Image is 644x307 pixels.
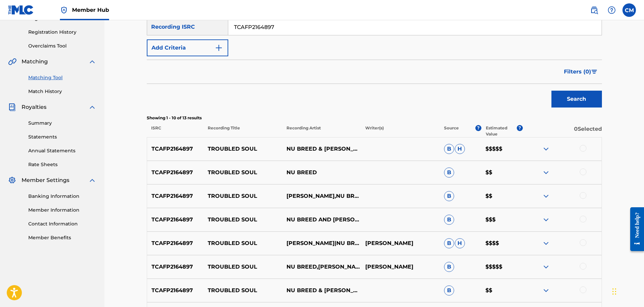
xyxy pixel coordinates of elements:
[622,3,636,17] div: User Menu
[282,168,361,177] p: NU BREED
[625,202,644,256] iframe: Resource Center
[481,216,523,224] p: $$$
[587,3,601,17] a: Public Search
[282,286,361,295] p: NU BREED & [PERSON_NAME],[PERSON_NAME]
[28,193,96,200] a: Banking Information
[361,239,440,247] p: [PERSON_NAME]
[605,3,618,17] div: Help
[444,238,454,248] span: B
[8,176,16,184] img: Member Settings
[444,262,454,272] span: B
[542,168,550,177] img: expand
[28,234,96,241] a: Member Benefits
[147,168,204,177] p: TCAFP2164897
[542,145,550,153] img: expand
[147,115,602,121] p: Showing 1 - 10 of 13 results
[612,281,616,302] div: Drag
[203,145,282,153] p: TROUBLED SOUL
[147,216,204,224] p: TCAFP2164897
[282,145,361,153] p: NU BREED & [PERSON_NAME]
[28,161,96,168] a: Rate Sheets
[88,103,96,111] img: expand
[203,192,282,200] p: TROUBLED SOUL
[282,216,361,224] p: NU BREED AND [PERSON_NAME]
[444,191,454,201] span: B
[590,6,598,14] img: search
[8,103,16,111] img: Royalties
[147,286,204,295] p: TCAFP2164897
[455,238,465,248] span: H
[481,263,523,271] p: $$$$$
[147,192,204,200] p: TCAFP2164897
[22,103,46,111] span: Royalties
[203,263,282,271] p: TROUBLED SOUL
[282,263,361,271] p: NU BREED,[PERSON_NAME]
[147,145,204,153] p: TCAFP2164897
[203,239,282,247] p: TROUBLED SOUL
[28,42,96,50] a: Overclaims Tool
[486,125,517,137] p: Estimated Value
[147,125,203,137] p: ISRC
[88,176,96,184] img: expand
[203,168,282,177] p: TROUBLED SOUL
[481,192,523,200] p: $$
[215,44,223,52] img: 9d2ae6d4665cec9f34b9.svg
[481,168,523,177] p: $$
[282,239,361,247] p: [PERSON_NAME]|NU BREED
[444,285,454,296] span: B
[88,58,96,66] img: expand
[481,239,523,247] p: $$$$
[28,88,96,95] a: Match History
[28,120,96,127] a: Summary
[8,5,34,15] img: MLC Logo
[282,192,361,200] p: [PERSON_NAME],NU BREED
[22,58,48,66] span: Matching
[28,29,96,36] a: Registration History
[542,239,550,247] img: expand
[481,145,523,153] p: $$$$$
[455,144,465,154] span: H
[147,39,228,56] button: Add Criteria
[542,192,550,200] img: expand
[542,263,550,271] img: expand
[28,207,96,214] a: Member Information
[444,215,454,225] span: B
[60,6,68,14] img: Top Rightsholder
[28,147,96,154] a: Annual Statements
[361,263,440,271] p: [PERSON_NAME]
[475,125,481,131] span: ?
[564,68,591,76] span: Filters ( 0 )
[591,70,597,74] img: filter
[203,216,282,224] p: TROUBLED SOUL
[28,133,96,141] a: Statements
[560,63,602,80] button: Filters (0)
[147,263,204,271] p: TCAFP2164897
[203,125,282,137] p: Recording Title
[610,275,644,307] iframe: Chat Widget
[28,220,96,227] a: Contact Information
[361,125,440,137] p: Writer(s)
[147,239,204,247] p: TCAFP2164897
[444,125,459,137] p: Source
[8,58,16,66] img: Matching
[28,74,96,81] a: Matching Tool
[22,176,69,184] span: Member Settings
[523,125,602,137] p: 0 Selected
[203,286,282,295] p: TROUBLED SOUL
[542,216,550,224] img: expand
[542,286,550,295] img: expand
[608,6,616,14] img: help
[282,125,361,137] p: Recording Artist
[72,6,109,14] span: Member Hub
[481,286,523,295] p: $$
[444,167,454,178] span: B
[517,125,523,131] span: ?
[551,91,602,108] button: Search
[444,144,454,154] span: B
